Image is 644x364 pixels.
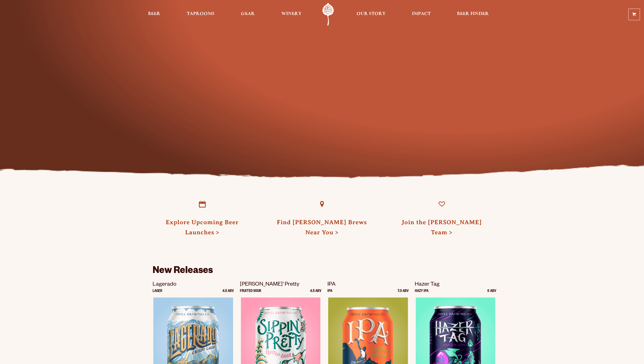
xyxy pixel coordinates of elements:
[398,289,409,298] p: 7.0 ABV
[222,289,234,298] p: 4.5 ABV
[238,3,258,26] a: Gear
[166,219,239,236] a: Explore Upcoming Beer Launches
[430,193,453,216] a: Join the Odell Team
[409,3,434,26] a: Impact
[319,3,338,26] a: Odell Home
[412,12,431,16] span: Impact
[277,219,367,236] a: Find [PERSON_NAME] BrewsNear You
[145,3,164,26] a: Beer
[148,12,160,16] span: Beer
[153,289,162,298] p: Lager
[241,12,255,16] span: Gear
[353,3,389,26] a: Our Story
[187,12,215,16] span: Taprooms
[153,280,234,289] p: Lagerado
[191,193,214,216] a: Explore Upcoming Beer Launches
[457,12,489,16] span: Beer Finder
[310,289,321,298] p: 4.5 ABV
[240,280,321,289] p: [PERSON_NAME]’ Pretty
[278,3,305,26] a: Winery
[327,280,409,289] p: IPA
[415,280,496,289] p: Hazer Tag
[402,219,482,236] a: Join the [PERSON_NAME] Team
[327,289,332,298] p: IPA
[487,289,496,298] p: 6 ABV
[357,12,386,16] span: Our Story
[153,265,492,280] h3: New Releases
[240,289,261,298] p: Fruited Sour
[415,289,428,298] p: Hazy IPA
[281,12,302,16] span: Winery
[310,193,334,216] a: Find Odell Brews Near You
[454,3,492,26] a: Beer Finder
[183,3,218,26] a: Taprooms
